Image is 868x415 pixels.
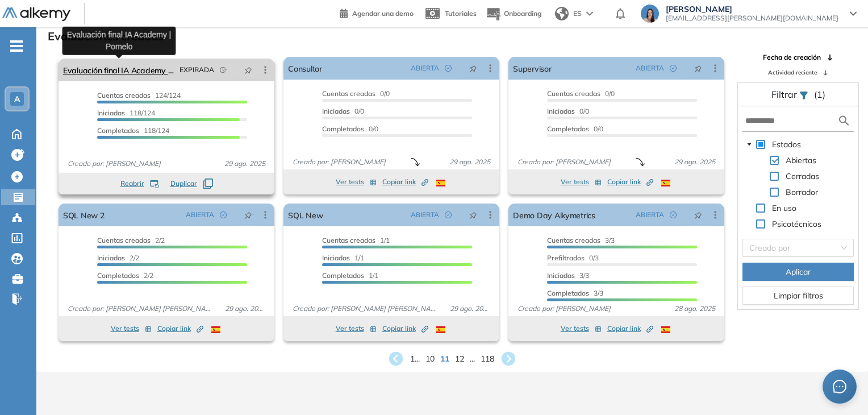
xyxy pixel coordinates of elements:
span: Limpiar filtros [774,289,823,302]
span: Cuentas creadas [547,236,600,244]
span: Cuentas creadas [322,89,375,98]
a: SQL New [288,204,323,226]
span: Completados [322,125,364,133]
span: 0/0 [547,107,589,115]
span: Actividad reciente [768,68,817,77]
span: Estados [772,139,801,150]
span: Cuentas creadas [97,236,151,244]
span: Agendar una demo [352,9,414,18]
span: ABIERTA [411,210,439,220]
span: 0/0 [322,89,390,98]
span: 29 ago. 2025 [445,304,495,314]
span: 1/1 [322,254,364,262]
span: 0/0 [322,125,378,133]
span: Psicotécnicos [770,217,824,231]
span: check-circle [670,65,677,72]
span: Onboarding [504,9,541,18]
img: ESP [436,180,445,186]
span: 29 ago. 2025 [220,159,270,169]
span: 3/3 [547,289,603,297]
span: Copiar link [157,323,203,334]
button: Copiar link [382,175,428,189]
span: Creado por: [PERSON_NAME] [513,304,615,314]
span: Completados [97,126,139,135]
span: A [14,94,20,103]
span: 3/3 [547,271,589,280]
img: world [555,7,569,20]
a: SQL New 2 [63,204,105,226]
span: Abiertas [786,155,816,165]
span: ABIERTA [186,210,214,220]
span: Creado por: [PERSON_NAME] [PERSON_NAME] [63,304,220,314]
span: Copiar link [382,323,428,334]
button: Reabrir [120,179,159,189]
img: ESP [211,326,220,333]
button: Ver tests [561,322,602,335]
span: 3/3 [547,236,615,244]
span: ABIERTA [636,63,664,73]
span: 118/124 [97,126,169,135]
span: 11 [440,353,449,365]
span: check-circle [445,65,452,72]
span: 0/0 [322,107,364,115]
button: pushpin [686,59,711,77]
span: 118/124 [97,109,155,117]
span: Psicotécnicos [772,219,821,229]
img: arrow [586,11,593,16]
span: 0/0 [547,89,615,98]
img: ESP [661,180,670,186]
span: Iniciadas [97,254,125,262]
img: ESP [661,326,670,333]
span: [EMAIL_ADDRESS][PERSON_NAME][DOMAIN_NAME] [666,14,838,23]
div: Evaluación final IA Academy | Pomelo [62,26,176,55]
span: ES [573,9,582,19]
span: Iniciadas [547,271,575,280]
span: Creado por: [PERSON_NAME] [PERSON_NAME] [288,304,445,314]
span: Completados [322,271,364,280]
button: Ver tests [336,322,377,335]
span: 2/2 [97,254,139,262]
button: pushpin [686,206,711,224]
span: 1/1 [322,271,378,280]
span: pushpin [244,65,252,74]
button: pushpin [236,206,261,224]
button: Ver tests [561,175,602,189]
span: Iniciadas [322,107,350,115]
span: (1) [814,88,825,101]
span: En uso [772,203,796,213]
button: Copiar link [607,175,653,189]
span: Reabrir [120,179,144,189]
button: Ver tests [111,322,152,335]
span: ABIERTA [411,63,439,73]
span: check-circle [670,211,677,218]
span: 12 [455,353,464,365]
span: Cuentas creadas [97,91,151,99]
a: Demo Day Alkymetrics [513,204,595,226]
a: Evaluación final IA Academy | Pomelo [63,59,175,81]
button: Ver tests [336,175,377,189]
span: EXPIRADA [180,65,214,75]
span: Cerradas [786,171,819,181]
span: 28 ago. 2025 [670,304,720,314]
span: ... [470,353,475,365]
button: Aplicar [742,263,854,281]
span: Creado por: [PERSON_NAME] [513,157,615,167]
span: 2/2 [97,236,165,244]
span: Tutoriales [445,9,477,18]
span: Cerradas [783,169,821,183]
button: Onboarding [486,2,541,26]
span: 10 [425,353,435,365]
button: pushpin [236,61,261,79]
span: Creado por: [PERSON_NAME] [63,159,165,169]
span: Cuentas creadas [547,89,600,98]
a: Agendar una demo [340,6,414,19]
span: check-circle [220,211,227,218]
span: ABIERTA [636,210,664,220]
span: Copiar link [382,177,428,187]
span: Borrador [783,185,820,199]
span: Completados [547,289,589,297]
span: Abiertas [783,153,819,167]
span: Fecha de creación [763,52,821,63]
span: 2/2 [97,271,153,280]
span: pushpin [469,64,477,73]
